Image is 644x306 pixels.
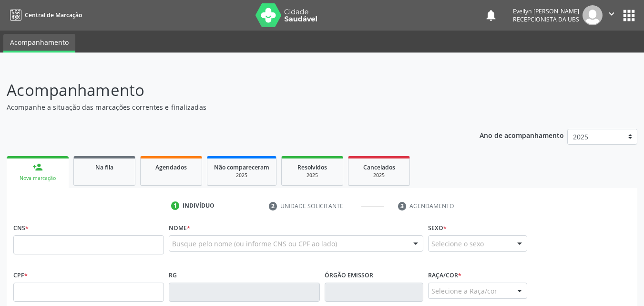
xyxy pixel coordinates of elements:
div: Nova marcação [13,175,62,182]
div: 2025 [355,172,403,179]
div: 2025 [214,172,269,179]
label: Órgão emissor [325,268,373,283]
span: Na fila [95,163,113,171]
span: Central de Marcação [25,11,82,19]
span: Resolvidos [297,163,327,171]
a: Acompanhamento [3,34,75,53]
div: person_add [32,162,43,172]
img: img [583,5,603,25]
div: Evellyn [PERSON_NAME] [513,7,579,15]
label: Nome [169,221,190,235]
span: Não compareceram [214,163,269,171]
span: Selecione a Raça/cor [431,286,497,296]
div: 2025 [288,172,336,179]
div: Indivíduo [183,201,215,210]
p: Ano de acompanhamento [480,129,564,141]
span: Agendados [155,163,187,171]
label: CNS [13,221,29,235]
button: apps [621,7,637,24]
i:  [606,9,617,19]
label: RG [169,268,177,283]
button: notifications [484,9,498,22]
span: Busque pelo nome (ou informe CNS ou CPF ao lado) [172,239,337,249]
a: Central de Marcação [7,7,82,23]
p: Acompanhe a situação das marcações correntes e finalizadas [7,102,448,112]
p: Acompanhamento [7,78,448,102]
label: Sexo [428,221,447,235]
span: Selecione o sexo [431,239,484,249]
button:  [603,5,621,25]
span: Cancelados [363,163,395,171]
div: 1 [171,201,180,210]
span: Recepcionista da UBS [513,15,579,23]
label: Raça/cor [428,268,461,283]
